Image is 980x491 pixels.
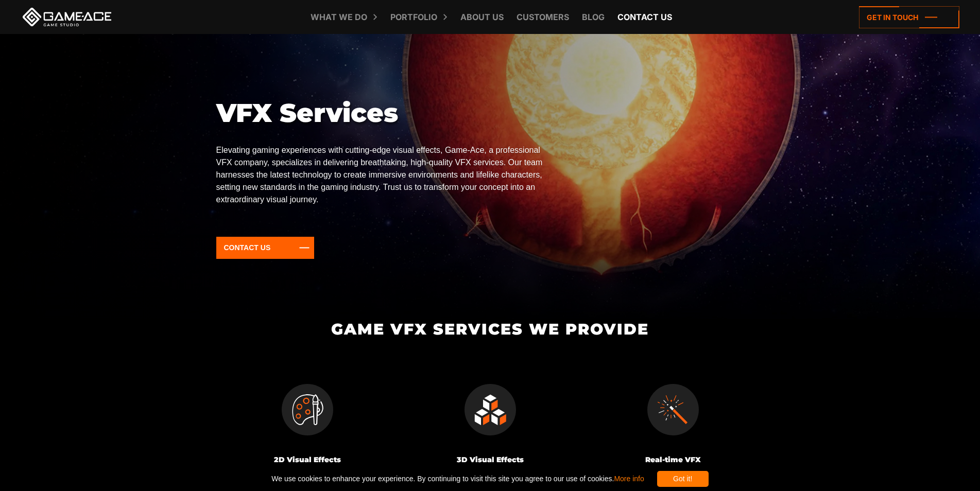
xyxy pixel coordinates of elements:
img: 3D Visual Effects icon [465,384,516,435]
span: We use cookies to enhance your experience. By continuing to visit this site you agree to our use ... [271,471,644,487]
img: 2D Visual Effects icon [282,384,333,435]
h3: Real-time VFX [586,456,761,464]
div: Got it! [657,471,709,487]
img: Real-time VFX icon [647,384,699,435]
p: Elevating gaming experiences with cutting-edge visual effects, Game-Ace, a professional VFX compa... [216,144,545,206]
h2: Game VFX Services We Provide [216,321,764,338]
a: More info [614,475,644,483]
h1: VFX Services [216,98,545,129]
a: Get in touch [859,6,959,28]
a: Contact Us [216,237,315,259]
h3: 3D Visual Effects [403,456,578,464]
h3: 2D Visual Effects [220,456,395,464]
